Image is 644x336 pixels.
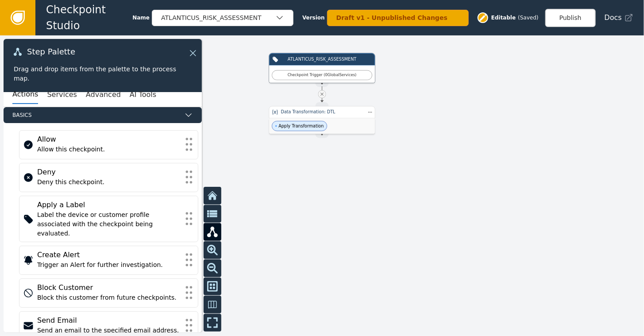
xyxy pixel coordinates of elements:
div: Create Alert [37,250,180,260]
div: ATLANTICUS_RISK_ASSESSMENT [281,56,363,62]
div: Block this customer from future checkpoints. [37,293,180,302]
span: Step Palette [27,48,75,56]
div: Draft v1 - Unpublished Changes [336,13,451,23]
span: Name [132,14,150,22]
div: Deny this checkpoint. [37,178,180,187]
div: Label the device or customer profile associated with the checkpoint being evaluated. [37,210,180,238]
span: Apply Transformation [278,123,324,129]
a: Docs [605,12,633,23]
span: Version [302,14,325,22]
button: Actions [12,85,38,104]
div: Send Email [37,315,180,326]
button: AI Tools [130,85,156,104]
div: Apply a Label [37,200,180,210]
div: Data Transformation: DTL [281,109,363,115]
button: Publish [545,9,596,27]
div: Deny [37,167,180,178]
div: Drag and drop items from the palette to the process map. [14,65,192,83]
span: Editable [491,14,516,22]
div: Trigger an Alert for further investigation. [37,260,180,270]
span: Basics [12,111,181,119]
div: ( Saved ) [518,14,538,22]
div: Send an email to the specified email address. [37,326,180,335]
div: Block Customer [37,282,180,293]
button: Services [47,85,77,104]
button: Advanced [86,85,121,104]
span: Checkpoint Studio [46,2,132,34]
span: Docs [605,12,622,23]
button: ATLANTICUS_RISK_ASSESSMENT [152,10,293,26]
div: Allow [37,134,180,145]
div: Allow this checkpoint. [37,145,180,154]
div: Checkpoint Trigger ( 0 Global Services ) [275,73,369,78]
div: ATLANTICUS_RISK_ASSESSMENT [161,13,275,23]
button: Draft v1 - Unpublished Changes [327,10,469,26]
